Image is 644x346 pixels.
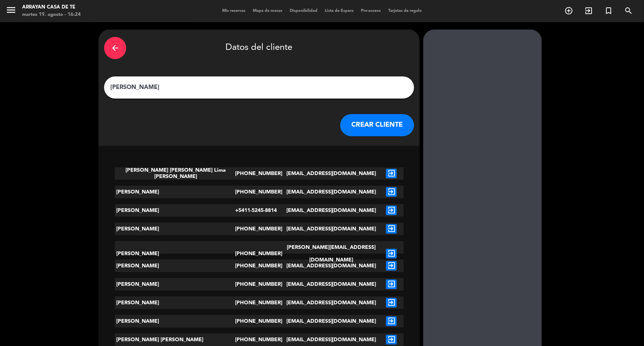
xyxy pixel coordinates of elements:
[22,11,81,18] div: martes 19. agosto - 16:24
[386,335,397,345] i: exit_to_app
[115,186,235,198] div: [PERSON_NAME]
[22,4,81,11] div: Arrayan Casa de Te
[104,35,414,61] div: Datos del cliente
[283,204,379,217] div: [EMAIL_ADDRESS][DOMAIN_NAME]
[584,6,593,15] i: exit_to_app
[386,169,397,178] i: exit_to_app
[235,315,283,328] div: [PHONE_NUMBER]
[283,315,379,328] div: [EMAIL_ADDRESS][DOMAIN_NAME]
[564,6,573,15] i: add_circle_outline
[386,187,397,197] i: exit_to_app
[6,4,17,16] i: menu
[115,204,235,217] div: [PERSON_NAME]
[283,186,379,198] div: [EMAIL_ADDRESS][DOMAIN_NAME]
[110,82,409,93] input: Escriba nombre, correo electrónico o número de teléfono...
[624,6,633,15] i: search
[386,224,397,234] i: exit_to_app
[386,249,397,258] i: exit_to_app
[283,241,379,266] div: [PERSON_NAME][EMAIL_ADDRESS][DOMAIN_NAME]
[283,260,379,272] div: [EMAIL_ADDRESS][DOMAIN_NAME]
[386,316,397,326] i: exit_to_app
[235,223,283,235] div: [PHONE_NUMBER]
[283,223,379,235] div: [EMAIL_ADDRESS][DOMAIN_NAME]
[115,260,235,272] div: [PERSON_NAME]
[235,241,283,266] div: [PHONE_NUMBER]
[604,6,613,15] i: turned_in_not
[235,333,283,346] div: [PHONE_NUMBER]
[115,333,235,346] div: [PERSON_NAME] [PERSON_NAME]
[115,278,235,291] div: [PERSON_NAME]
[286,9,321,13] span: Disponibilidad
[235,186,283,198] div: [PHONE_NUMBER]
[115,167,235,180] div: [PERSON_NAME] [PERSON_NAME] Lima [PERSON_NAME]
[235,260,283,272] div: [PHONE_NUMBER]
[386,261,397,271] i: exit_to_app
[386,298,397,308] i: exit_to_app
[235,167,283,180] div: [PHONE_NUMBER]
[115,297,235,309] div: [PERSON_NAME]
[235,278,283,291] div: [PHONE_NUMBER]
[357,9,385,13] span: Pre-acceso
[340,114,414,136] button: CREAR CLIENTE
[115,241,235,266] div: [PERSON_NAME]
[283,167,379,180] div: [EMAIL_ADDRESS][DOMAIN_NAME]
[283,278,379,291] div: [EMAIL_ADDRESS][DOMAIN_NAME]
[283,297,379,309] div: [EMAIL_ADDRESS][DOMAIN_NAME]
[235,297,283,309] div: [PHONE_NUMBER]
[386,280,397,289] i: exit_to_app
[321,9,357,13] span: Lista de Espera
[249,9,286,13] span: Mapa de mesas
[235,204,283,217] div: +5411-5245-8814
[6,4,17,18] button: menu
[385,9,426,13] span: Tarjetas de regalo
[283,333,379,346] div: [EMAIL_ADDRESS][DOMAIN_NAME]
[111,44,120,52] i: arrow_back
[218,9,249,13] span: Mis reservas
[115,223,235,235] div: [PERSON_NAME]
[386,206,397,215] i: exit_to_app
[115,315,235,328] div: [PERSON_NAME]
